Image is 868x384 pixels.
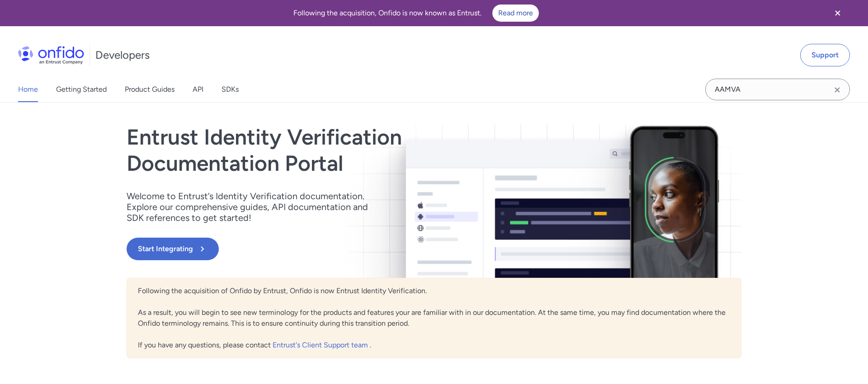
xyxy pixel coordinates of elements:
a: Product Guides [125,77,175,102]
a: Read more [492,5,539,22]
svg: Clear search field button [832,84,843,95]
img: Onfido Logo [18,46,84,64]
div: Following the acquisition of Onfido by Entrust, Onfido is now Entrust Identity Verification. As a... [127,278,741,358]
div: Following the acquisition, Onfido is now known as Entrust. [11,5,821,22]
button: Start Integrating [127,238,219,260]
a: API [193,77,203,102]
input: Onfido search input field [705,79,850,100]
a: Getting Started [56,77,107,102]
a: SDKs [222,77,239,102]
a: Entrust's Client Support team [273,341,370,349]
a: Start Integrating [127,238,557,260]
button: Close banner [821,2,854,24]
svg: Close banner [832,8,843,19]
a: Support [800,44,850,66]
h1: Entrust Identity Verification Documentation Portal [127,124,557,176]
p: Welcome to Entrust’s Identity Verification documentation. Explore our comprehensive guides, API d... [127,191,380,223]
a: Home [18,77,38,102]
h1: Developers [95,48,150,62]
